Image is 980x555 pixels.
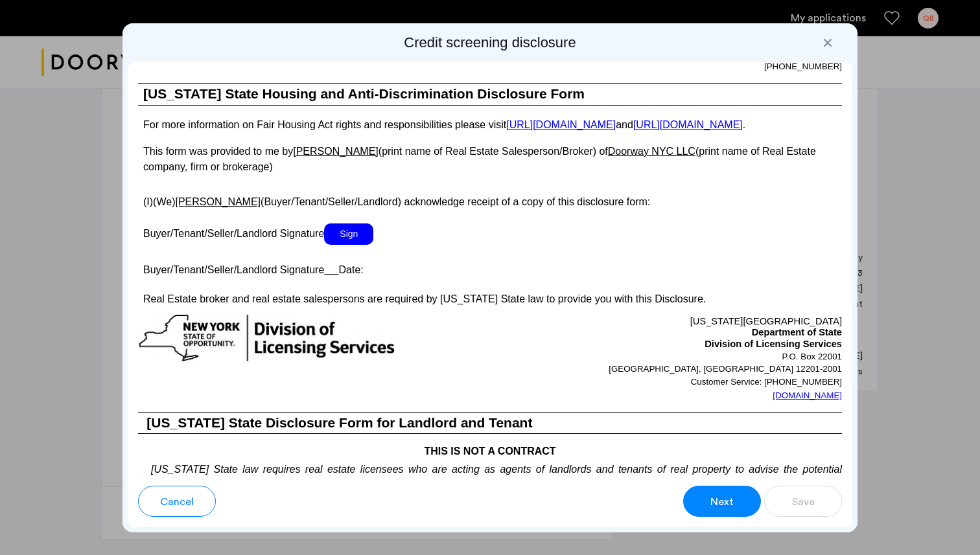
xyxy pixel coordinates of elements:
p: For more information on Fair Housing Act rights and responsibilities please visit and . [138,119,842,130]
u: Doorway NYC LLC [608,146,695,157]
p: [PHONE_NUMBER] [490,60,842,73]
h1: [US_STATE] State Housing and Anti-Discrimination Disclosure Form [138,84,842,105]
p: Real Estate broker and real estate salespersons are required by [US_STATE] State law to provide y... [138,291,842,307]
span: Save [792,494,815,510]
u: [PERSON_NAME] [293,146,379,157]
p: Division of Licensing Services [490,339,842,350]
span: Buyer/Tenant/Seller/Landlord Signature [143,228,324,239]
img: new-york-logo.png [138,313,396,363]
p: Customer Service: [PHONE_NUMBER] [490,376,842,389]
p: This form was provided to me by (print name of Real Estate Salesperson/Broker) of (print name of ... [138,144,842,175]
button: button [764,486,842,517]
h4: THIS IS NOT A CONTRACT [138,434,842,459]
p: [US_STATE] State law requires real estate licensees who are acting as agents of landlords and ten... [138,459,842,508]
span: Next [710,494,734,510]
p: Department of State [490,327,842,339]
h3: [US_STATE] State Disclosure Form for Landlord and Tenant [138,412,842,434]
u: [PERSON_NAME] [175,196,261,207]
button: button [683,486,761,517]
p: P.O. Box 22001 [490,350,842,363]
a: [URL][DOMAIN_NAME] [633,119,743,130]
p: Buyer/Tenant/Seller/Landlord Signature Date: [138,258,842,277]
span: Sign [324,223,373,245]
p: (I)(We) (Buyer/Tenant/Seller/Landlord) acknowledge receipt of a copy of this disclosure form: [138,188,842,210]
a: [DOMAIN_NAME] [773,389,842,402]
a: [URL][DOMAIN_NAME] [506,119,616,130]
h2: Credit screening disclosure [128,34,852,52]
p: [GEOGRAPHIC_DATA], [GEOGRAPHIC_DATA] 12201-2001 [490,363,842,376]
span: Cancel [160,494,194,510]
p: [US_STATE][GEOGRAPHIC_DATA] [490,313,842,328]
button: button [138,486,216,517]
